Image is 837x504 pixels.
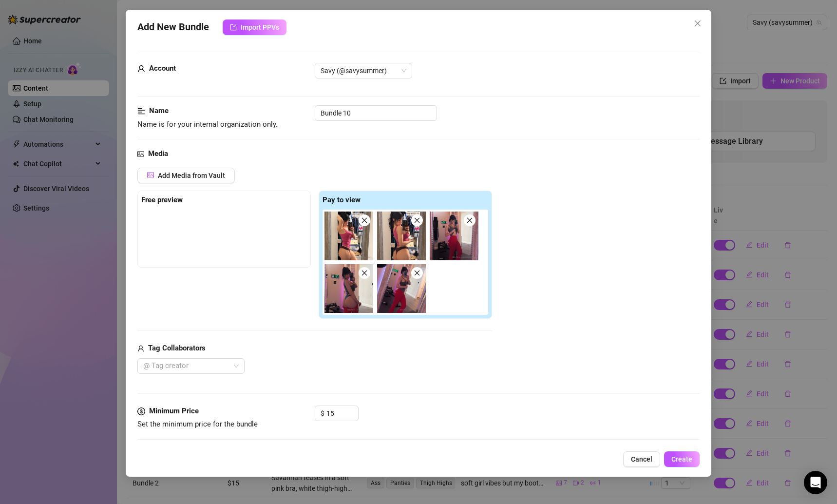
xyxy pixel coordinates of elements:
[671,455,692,463] span: Create
[694,19,702,27] span: close
[223,19,286,35] button: Import PPVs
[315,105,437,121] input: Enter a name
[149,106,169,115] strong: Name
[323,195,361,204] strong: Pay to view
[804,471,827,494] div: Open Intercom Messenger
[631,455,652,463] span: Cancel
[414,270,420,276] span: close
[361,217,368,224] span: close
[141,195,183,204] strong: Free preview
[149,64,176,73] strong: Account
[147,172,154,178] span: picture
[414,217,420,224] span: close
[137,105,145,117] span: align-left
[148,344,206,352] strong: Tag Collaborators
[377,264,426,313] img: media
[690,19,705,27] span: Close
[241,23,279,31] span: Import PPVs
[430,212,478,260] img: media
[137,420,258,428] span: Set the minimum price for the bundle
[324,264,373,313] img: media
[137,148,144,160] span: picture
[137,406,145,417] span: dollar
[137,168,235,183] button: Add Media from Vault
[664,451,700,467] button: Create
[623,451,660,467] button: Cancel
[137,120,278,129] span: Name is for your internal organization only.
[361,270,368,276] span: close
[324,212,373,260] img: media
[149,407,199,415] strong: Minimum Price
[137,63,145,75] span: user
[377,212,426,260] img: media
[158,172,225,179] span: Add Media from Vault
[466,217,473,224] span: close
[321,63,406,78] span: Savy (@savysummer)
[148,149,168,158] strong: Media
[137,343,144,354] span: user
[230,24,237,31] span: import
[137,19,209,35] span: Add New Bundle
[690,16,705,31] button: Close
